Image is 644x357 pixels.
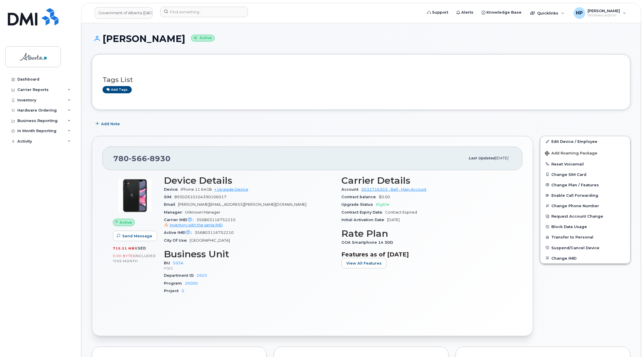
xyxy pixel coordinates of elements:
[195,230,234,235] span: 356803116752210
[164,281,185,285] span: Program
[164,210,185,214] span: Manager
[361,187,427,192] a: 0532716353 - Bell - Main Account
[92,34,630,44] h1: [PERSON_NAME]
[540,232,630,242] button: Transfer to Personal
[147,154,171,163] span: 8930
[164,289,182,293] span: Project
[101,121,120,127] span: Add Note
[103,76,620,83] h3: Tags List
[545,151,597,156] span: Add Roaming Package
[341,202,376,207] span: Upgrade Status
[495,156,508,160] span: [DATE]
[540,190,630,201] button: Enable Call Forwarding
[164,218,334,228] span: 356803116752210
[197,273,207,278] a: 2603
[164,261,173,265] span: BU
[170,223,223,227] span: Inventory with the same IMEI
[341,228,512,239] h3: Rate Plan
[164,230,195,235] span: Active IMEI
[164,175,334,186] h3: Device Details
[122,233,152,239] span: Send Message
[540,136,630,147] a: Edit Device / Employee
[387,218,400,222] span: [DATE]
[174,195,226,199] span: 89302610104390106017
[341,258,387,268] button: View All Features
[540,211,630,221] button: Request Account Change
[376,202,389,207] span: Eligible
[182,289,184,293] a: 0
[164,249,334,259] h3: Business Unit
[551,183,599,187] span: Change Plan / Features
[540,169,630,180] button: Change SIM Card
[341,218,387,222] span: Initial Activation Date
[551,193,598,198] span: Enable Call Forwarding
[164,202,178,207] span: Email
[120,220,132,225] span: Active
[103,86,132,93] a: Add tags
[164,218,196,222] span: Carrier IMEI
[164,266,334,271] p: PSES
[178,202,306,207] span: [PERSON_NAME][EMAIL_ADDRESS][PERSON_NAME][DOMAIN_NAME]
[341,195,379,199] span: Contract balance
[540,180,630,190] button: Change Plan / Features
[540,147,630,159] button: Add Roaming Package
[540,159,630,169] button: Reset Voicemail
[191,35,215,41] small: Active
[113,246,135,250] span: 715.21 MB
[385,210,417,214] span: Contract Expired
[181,187,212,192] span: iPhone 11 64GB
[469,156,495,160] span: Last updated
[341,175,512,186] h3: Carrier Details
[341,210,385,214] span: Contract Expiry Date
[185,281,198,285] a: 26000
[173,261,183,265] a: 593A
[190,238,230,243] span: [GEOGRAPHIC_DATA]
[113,154,171,163] span: 780
[164,238,190,243] span: City Of Use
[540,201,630,211] button: Change Phone Number
[540,253,630,263] button: Change IMEI
[164,273,197,278] span: Department ID
[113,231,157,241] button: Send Message
[92,119,125,129] button: Add Note
[214,187,248,192] a: + Upgrade Device
[540,243,630,253] button: Suspend/Cancel Device
[113,254,135,258] span: 0.00 Bytes
[164,187,181,192] span: Device
[341,251,512,258] h3: Features as of [DATE]
[540,221,630,232] button: Block Data Usage
[185,210,220,214] span: Unknown Manager
[113,254,156,263] span: included this month
[346,261,382,266] span: View All Features
[118,178,152,213] img: iPhone_11.jpg
[341,187,361,192] span: Account
[379,195,390,199] span: $0.00
[135,246,146,250] span: used
[551,245,599,250] span: Suspend/Cancel Device
[129,154,147,163] span: 566
[164,223,223,227] a: Inventory with the same IMEI
[341,240,396,245] span: GOA Smartphone 14 30D
[164,195,174,199] span: SIM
